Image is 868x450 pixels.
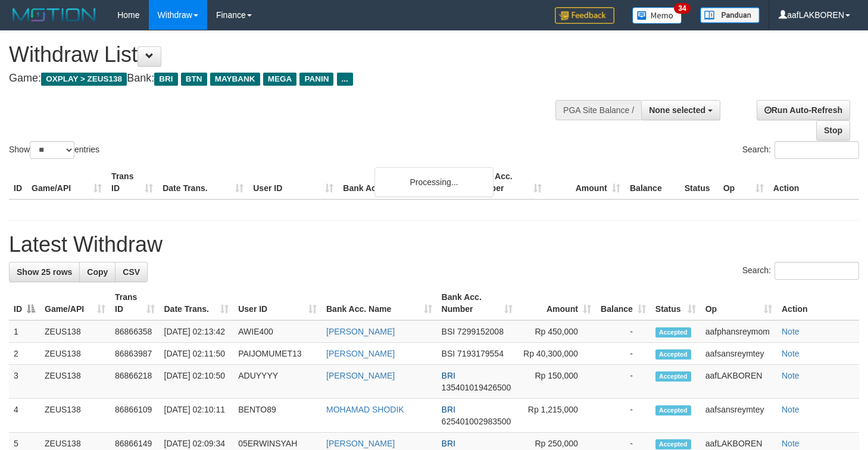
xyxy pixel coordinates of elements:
[248,165,338,199] th: User ID
[9,262,80,282] a: Show 25 rows
[442,405,455,414] span: BRI
[107,165,158,199] th: Trans ID
[442,327,455,336] span: BSI
[233,343,321,365] td: PAIJOMUMET13
[17,267,72,277] span: Show 25 rows
[233,320,321,343] td: AWIE400
[719,165,769,199] th: Op
[9,43,567,67] h1: Withdraw List
[233,286,321,320] th: User ID: activate to sort column ascending
[110,320,159,343] td: 86866358
[326,405,404,414] a: MOHAMAD SHODIK
[782,439,800,448] a: Note
[110,365,159,399] td: 86866218
[467,165,546,199] th: Bank Acc. Number
[632,7,682,24] img: Button%20Memo.svg
[701,343,777,365] td: aafsansreymtey
[457,327,504,336] span: Copy 7299152008 to clipboard
[210,73,260,86] span: MAYBANK
[596,286,651,320] th: Balance: activate to sort column ascending
[547,165,625,199] th: Amount
[674,3,690,14] span: 34
[680,165,719,199] th: Status
[625,165,680,199] th: Balance
[701,365,777,399] td: aafLAKBOREN
[457,349,504,358] span: Copy 7193179554 to clipboard
[655,371,691,382] span: Accepted
[299,73,333,86] span: PANIN
[782,405,800,414] a: Note
[596,343,651,365] td: -
[326,439,395,448] a: [PERSON_NAME]
[742,262,859,280] label: Search:
[9,165,27,199] th: ID
[27,165,107,199] th: Game/API
[40,320,110,343] td: ZEUS138
[337,73,353,86] span: ...
[9,399,40,433] td: 4
[87,267,108,277] span: Copy
[40,343,110,365] td: ZEUS138
[517,320,596,343] td: Rp 450,000
[40,365,110,399] td: ZEUS138
[123,267,140,277] span: CSV
[9,6,99,24] img: MOTION_logo.png
[40,399,110,433] td: ZEUS138
[110,343,159,365] td: 86863987
[374,167,494,197] div: Processing...
[775,141,859,159] input: Search:
[160,399,234,433] td: [DATE] 02:10:11
[326,327,395,336] a: [PERSON_NAME]
[742,141,859,159] label: Search:
[437,286,517,320] th: Bank Acc. Number: activate to sort column ascending
[649,105,705,115] span: None selected
[442,383,511,392] span: Copy 135401019426500 to clipboard
[30,141,74,159] select: Showentries
[79,262,115,282] a: Copy
[517,399,596,433] td: Rp 1,215,000
[160,320,234,343] td: [DATE] 02:13:42
[9,233,859,257] h1: Latest Withdraw
[9,141,99,159] label: Show entries
[41,73,127,86] span: OXPLAY > ZEUS138
[782,371,800,380] a: Note
[110,399,159,433] td: 86866109
[9,365,40,399] td: 3
[233,365,321,399] td: ADUYYYY
[158,165,248,199] th: Date Trans.
[655,349,691,360] span: Accepted
[154,73,177,86] span: BRI
[701,320,777,343] td: aafphansreymom
[442,439,455,448] span: BRI
[115,262,148,282] a: CSV
[816,120,850,140] a: Stop
[596,365,651,399] td: -
[596,399,651,433] td: -
[442,371,455,380] span: BRI
[701,399,777,433] td: aafsansreymtey
[40,286,110,320] th: Game/API: activate to sort column ascending
[641,100,720,120] button: None selected
[700,7,760,23] img: panduan.png
[775,262,859,280] input: Search:
[757,100,850,120] a: Run Auto-Refresh
[181,73,207,86] span: BTN
[338,165,467,199] th: Bank Acc. Name
[655,405,691,415] span: Accepted
[9,343,40,365] td: 2
[326,371,395,380] a: [PERSON_NAME]
[655,327,691,337] span: Accepted
[160,365,234,399] td: [DATE] 02:10:50
[517,286,596,320] th: Amount: activate to sort column ascending
[233,399,321,433] td: BENTO89
[160,286,234,320] th: Date Trans.: activate to sort column ascending
[321,286,437,320] th: Bank Acc. Name: activate to sort column ascending
[442,349,455,358] span: BSI
[9,73,567,85] h4: Game: Bank:
[263,73,297,86] span: MEGA
[651,286,701,320] th: Status: activate to sort column ascending
[517,365,596,399] td: Rp 150,000
[782,349,800,358] a: Note
[110,286,159,320] th: Trans ID: activate to sort column ascending
[777,286,859,320] th: Action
